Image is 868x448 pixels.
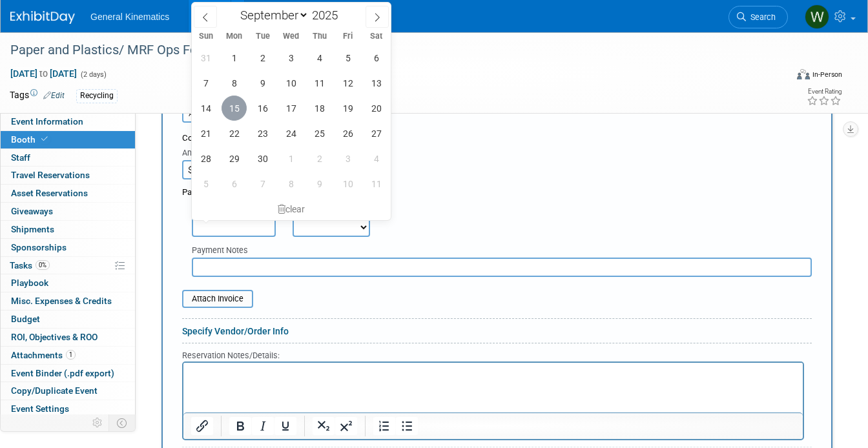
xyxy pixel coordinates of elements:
div: In-Person [812,70,842,79]
a: ROI, Objectives & ROO [1,329,135,346]
td: Tags [10,88,65,103]
span: October 11, 2025 [364,171,389,196]
span: Attachments [11,350,76,360]
span: Giveaways [11,206,53,216]
span: September 5, 2025 [335,45,360,70]
span: September 18, 2025 [307,96,332,121]
span: October 3, 2025 [335,146,360,171]
span: October 6, 2025 [222,171,247,196]
div: Payment Details: [182,179,812,199]
span: September 19, 2025 [335,96,360,121]
span: Wed [277,32,305,41]
span: September 9, 2025 [250,70,275,96]
span: Asset Reservations [11,188,88,198]
span: September 23, 2025 [250,121,275,146]
a: Specify Vendor/Order Info [182,326,289,336]
span: ROI, Objectives & ROO [11,332,98,342]
div: Reservation Notes/Details: [182,349,804,361]
a: Sponsorships [1,239,135,256]
div: Amount [182,147,276,160]
a: Playbook [1,274,135,292]
span: September 21, 2025 [193,121,218,146]
span: September 14, 2025 [193,96,218,121]
span: [DATE] [DATE] [10,68,77,79]
span: Sun [192,32,220,41]
img: Whitney Swanson [805,5,829,29]
span: October 9, 2025 [307,171,332,196]
span: September 13, 2025 [364,70,389,96]
span: October 2, 2025 [307,146,332,171]
span: Staff [11,152,30,163]
span: September 4, 2025 [307,45,332,70]
a: Asset Reservations [1,185,135,202]
button: Bullet list [396,417,418,435]
span: Playbook [11,278,48,288]
span: September 15, 2025 [222,96,247,121]
button: Superscript [335,417,357,435]
a: Copy/Duplicate Event [1,382,135,400]
span: September 20, 2025 [364,96,389,121]
div: Event Rating [807,88,842,95]
div: Event Format [719,67,842,87]
span: October 1, 2025 [278,146,304,171]
a: Budget [1,311,135,328]
span: September 30, 2025 [250,146,275,171]
div: Cost: [182,132,812,145]
a: Search [728,6,788,28]
div: Recycling [76,89,118,103]
span: September 8, 2025 [222,70,247,96]
span: Mon [220,32,249,41]
a: Event Binder (.pdf export) [1,365,135,382]
td: Toggle Event Tabs [109,414,136,431]
td: Personalize Event Tab Strip [87,414,109,431]
span: September 10, 2025 [278,70,304,96]
span: September 24, 2025 [278,121,304,146]
span: September 17, 2025 [278,96,304,121]
button: Numbered list [373,417,395,435]
span: September 28, 2025 [193,146,218,171]
span: Event Settings [11,403,69,414]
span: September 11, 2025 [307,70,332,96]
div: Payment Notes [192,245,812,258]
i: Booth reservation complete [41,136,48,143]
span: Event Information [11,116,83,127]
span: September 3, 2025 [278,45,304,70]
span: Misc. Expenses & Credits [11,296,112,306]
span: September 29, 2025 [222,146,247,171]
span: Fri [334,32,362,41]
button: Insert/edit link [191,417,213,435]
div: clear [192,198,391,220]
span: (2 days) [79,70,107,79]
span: Event Binder (.pdf export) [11,368,114,378]
span: September 26, 2025 [335,121,360,146]
a: Tasks0% [1,257,135,274]
span: September 22, 2025 [222,121,247,146]
span: September 25, 2025 [307,121,332,146]
iframe: Rich Text Area [183,363,803,412]
span: October 8, 2025 [278,171,304,196]
a: Travel Reservations [1,167,135,184]
img: ExhibitDay [10,11,75,24]
a: Giveaways [1,203,135,220]
a: Shipments [1,221,135,238]
a: Attachments1 [1,347,135,364]
span: September 16, 2025 [250,96,275,121]
span: September 6, 2025 [364,45,389,70]
a: Booth [1,131,135,148]
img: Format-Inperson.png [797,69,810,79]
span: Tue [249,32,277,41]
span: October 4, 2025 [364,146,389,171]
span: October 10, 2025 [335,171,360,196]
span: Thu [305,32,334,41]
span: September 27, 2025 [364,121,389,146]
span: September 1, 2025 [222,45,247,70]
span: 1 [66,350,76,360]
span: October 5, 2025 [193,171,218,196]
span: Travel Reservations [11,170,90,180]
span: September 7, 2025 [193,70,218,96]
span: October 7, 2025 [250,171,275,196]
select: Month [234,7,309,23]
span: Booth [11,134,50,145]
span: Sat [362,32,391,41]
